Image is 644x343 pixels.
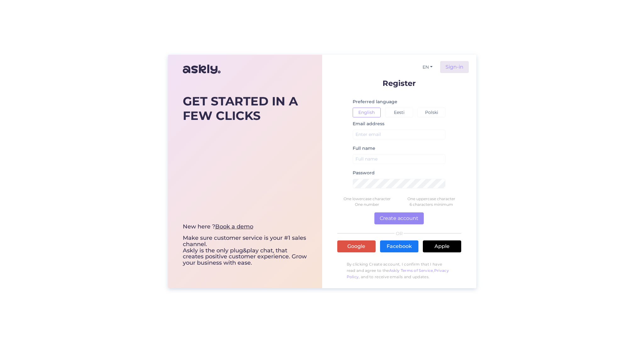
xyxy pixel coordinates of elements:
a: Book a demo [215,223,253,230]
div: One number [335,202,399,207]
a: Sign-in [440,61,469,73]
button: Create account [374,212,424,224]
button: Polski [417,108,445,117]
label: Preferred language [353,98,397,105]
label: Password [353,170,375,176]
a: Facebook [380,240,418,252]
p: Register [337,79,461,87]
div: One lowercase character [335,196,399,202]
button: EN [420,63,435,72]
label: Email address [353,121,384,127]
div: New here ? [183,224,307,230]
p: By clicking Create account, I confirm that I have read and agree to the , , and to receive emails... [337,258,461,283]
input: Full name [353,154,446,164]
div: Make sure customer service is your #1 sales channel. Askly is the only plug&play chat, that creat... [183,224,307,266]
div: 6 characters minimum [399,202,463,207]
button: Eesti [385,108,413,117]
div: One uppercase character [399,196,463,202]
div: GET STARTED IN A FEW CLICKS [183,94,307,123]
span: OR [395,231,404,236]
a: Askly Terms of Service [389,268,433,273]
label: Full name [353,145,375,152]
img: Askly [183,62,221,77]
input: Enter email [353,130,446,139]
a: Apple [423,240,461,252]
a: Google [337,240,376,252]
button: English [353,108,381,117]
